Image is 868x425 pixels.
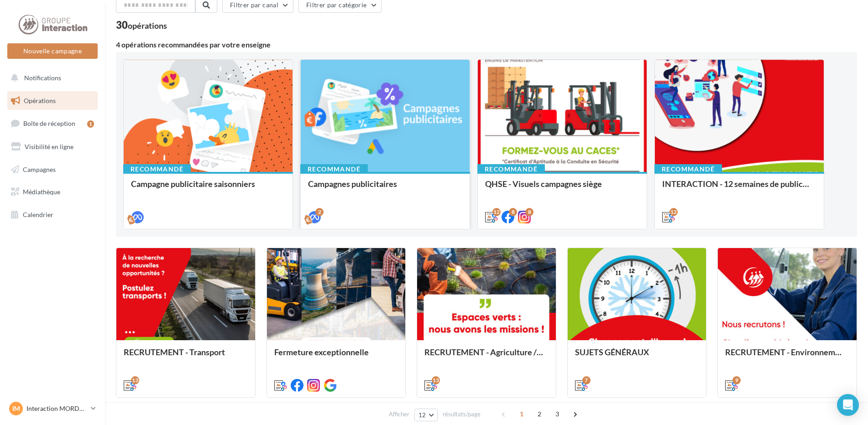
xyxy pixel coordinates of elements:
[7,43,98,59] button: Nouvelle campagne
[662,179,816,197] div: INTERACTION - 12 semaines de publication
[732,376,741,384] div: 9
[389,410,409,419] span: Afficher
[525,208,533,216] div: 8
[443,410,481,419] span: résultats/page
[274,347,398,366] div: Fermeture exceptionnelle
[532,407,547,421] span: 2
[123,164,191,174] div: Recommandé
[5,205,99,224] a: Calendrier
[5,114,99,133] a: Boîte de réception1
[509,208,517,216] div: 8
[669,208,678,216] div: 12
[308,179,462,197] div: Campagnes publicitaires
[87,120,94,128] div: 1
[5,182,99,202] a: Médiathèque
[5,68,96,88] button: Notifications
[128,21,167,30] div: opérations
[116,41,857,48] div: 4 opérations recommandées par votre enseigne
[492,208,501,216] div: 12
[550,407,565,421] span: 3
[116,20,167,30] div: 30
[124,347,248,366] div: RECRUTEMENT - Transport
[23,211,53,218] span: Calendrier
[23,188,60,196] span: Médiathèque
[485,179,639,197] div: QHSE - Visuels campagnes siège
[418,411,426,419] span: 12
[837,394,859,416] div: Open Intercom Messenger
[131,179,285,197] div: Campagne publicitaire saisonniers
[575,347,699,366] div: SUJETS GÉNÉRAUX
[514,407,529,421] span: 1
[5,137,99,156] a: Visibilité en ligne
[12,404,20,413] span: IM
[25,143,73,150] span: Visibilité en ligne
[24,74,61,82] span: Notifications
[26,404,87,413] p: Interaction MORDELLES
[424,347,549,366] div: RECRUTEMENT - Agriculture / Espaces verts
[654,164,722,174] div: Recommandé
[131,376,139,384] div: 13
[315,208,324,216] div: 2
[5,160,99,179] a: Campagnes
[7,400,98,417] a: IM Interaction MORDELLES
[582,376,591,384] div: 7
[5,91,99,110] a: Opérations
[23,165,56,173] span: Campagnes
[432,376,440,384] div: 13
[23,119,75,127] span: Boîte de réception
[477,164,545,174] div: Recommandé
[300,164,368,174] div: Recommandé
[24,97,56,104] span: Opérations
[414,409,438,421] button: 12
[725,347,849,366] div: RECRUTEMENT - Environnement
